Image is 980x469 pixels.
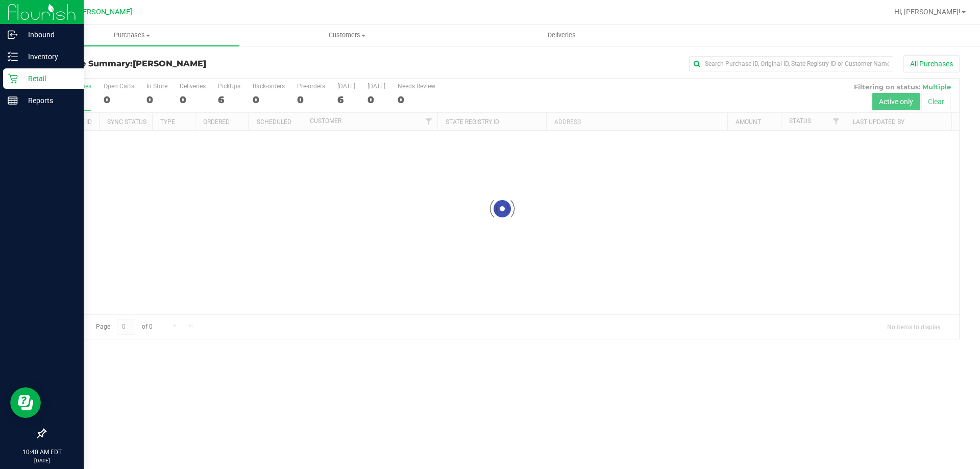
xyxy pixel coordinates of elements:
span: [PERSON_NAME] [76,8,132,16]
span: [PERSON_NAME] [133,59,206,68]
iframe: Resource center [10,387,41,418]
span: Deliveries [534,31,590,40]
p: Reports [18,94,79,107]
inline-svg: Retail [8,73,18,84]
a: Customers [239,24,454,46]
inline-svg: Inbound [8,30,18,40]
p: [DATE] [5,457,79,464]
a: Purchases [24,24,239,46]
span: Customers [240,31,454,40]
inline-svg: Inventory [8,52,18,62]
input: Search Purchase ID, Original ID, State Registry ID or Customer Name... [689,56,893,71]
p: Inbound [18,29,79,41]
inline-svg: Reports [8,95,18,106]
span: Hi, [PERSON_NAME]! [894,8,961,16]
h3: Purchase Summary: [45,59,350,68]
button: All Purchases [903,55,960,72]
p: 10:40 AM EDT [5,448,79,457]
a: Deliveries [454,24,669,46]
p: Inventory [18,51,79,63]
span: Purchases [24,31,239,40]
p: Retail [18,72,79,85]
